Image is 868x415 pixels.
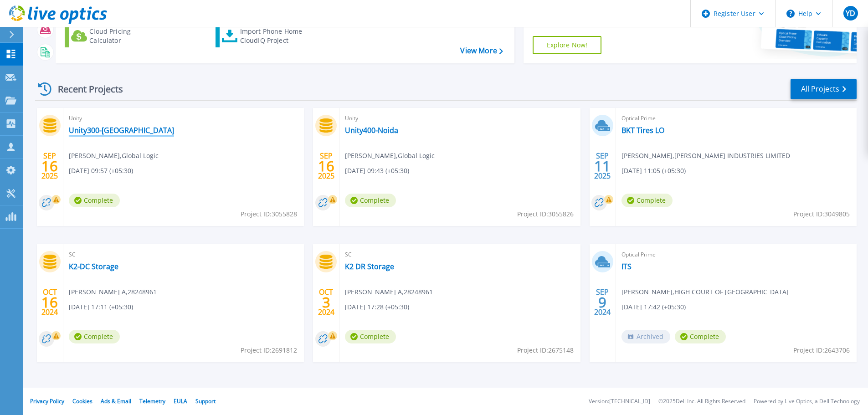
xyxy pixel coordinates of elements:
[30,397,64,405] a: Privacy Policy
[621,126,664,135] a: BKT Tires LO
[793,345,850,355] span: Project ID: 2643706
[460,46,503,55] a: View More
[69,194,120,207] span: Complete
[69,166,133,176] span: [DATE] 09:57 (+05:30)
[69,151,159,161] span: [PERSON_NAME] , Global Logic
[793,209,850,219] span: Project ID: 3049805
[621,330,670,343] span: Archived
[41,162,58,170] span: 16
[69,113,298,123] span: Unity
[89,27,162,45] div: Cloud Pricing Calculator
[594,162,611,170] span: 11
[345,302,409,312] span: [DATE] 17:28 (+05:30)
[69,330,120,343] span: Complete
[41,149,58,183] div: SEP 2025
[69,302,133,312] span: [DATE] 17:11 (+05:30)
[621,113,851,123] span: Optical Prime
[69,126,174,135] a: Unity300-[GEOGRAPHIC_DATA]
[241,345,297,355] span: Project ID: 2691812
[35,78,135,100] div: Recent Projects
[846,10,855,17] span: YD
[621,151,790,161] span: [PERSON_NAME] , [PERSON_NAME] INDUSTRIES LIMITED
[195,397,216,405] a: Support
[589,399,650,405] li: Version: [TECHNICAL_ID]
[345,287,433,297] span: [PERSON_NAME] A , 28248961
[72,397,92,405] a: Cookies
[318,286,335,319] div: OCT 2024
[318,149,335,183] div: SEP 2025
[174,397,187,405] a: EULA
[621,194,673,207] span: Complete
[65,25,166,47] a: Cloud Pricing Calculator
[69,262,118,271] a: K2-DC Storage
[517,209,574,219] span: Project ID: 3055826
[41,286,58,319] div: OCT 2024
[345,330,396,343] span: Complete
[621,262,632,271] a: ITS
[754,399,860,405] li: Powered by Live Optics, a Dell Technology
[621,287,789,297] span: [PERSON_NAME] , HIGH COURT OF [GEOGRAPHIC_DATA]
[345,151,435,161] span: [PERSON_NAME] , Global Logic
[69,250,298,260] span: SC
[594,286,611,319] div: SEP 2024
[675,330,726,343] span: Complete
[594,149,611,183] div: SEP 2025
[139,397,165,405] a: Telemetry
[621,250,851,260] span: Optical Prime
[345,250,575,260] span: SC
[318,162,334,170] span: 16
[240,27,311,45] div: Import Phone Home CloudIQ Project
[658,399,745,405] li: © 2025 Dell Inc. All Rights Reserved
[41,298,58,306] span: 16
[345,113,575,123] span: Unity
[791,79,857,99] a: All Projects
[101,397,131,405] a: Ads & Email
[241,209,297,219] span: Project ID: 3055828
[345,262,394,271] a: K2 DR Storage
[69,287,157,297] span: [PERSON_NAME] A , 28248961
[322,298,330,306] span: 3
[345,194,396,207] span: Complete
[621,302,686,312] span: [DATE] 17:42 (+05:30)
[517,345,574,355] span: Project ID: 2675148
[598,298,606,306] span: 9
[621,166,686,176] span: [DATE] 11:05 (+05:30)
[345,126,398,135] a: Unity400-Noida
[533,36,602,54] a: Explore Now!
[345,166,409,176] span: [DATE] 09:43 (+05:30)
